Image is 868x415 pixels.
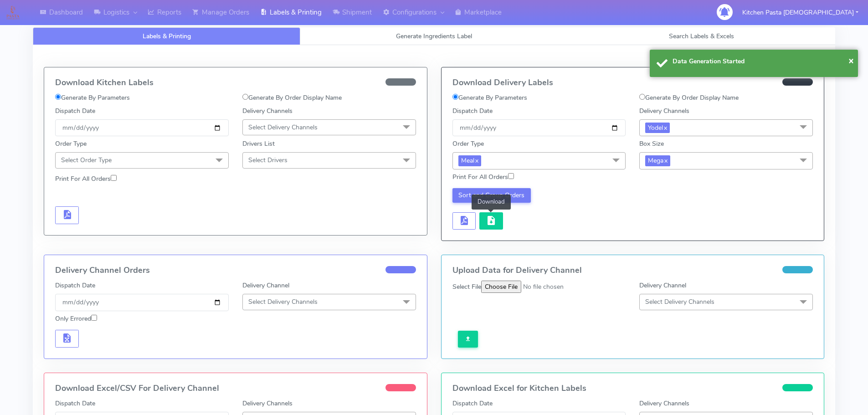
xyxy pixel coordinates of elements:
[663,123,667,132] a: x
[508,173,514,179] input: Print For All Orders
[55,106,95,116] label: Dispatch Date
[474,155,478,165] a: x
[452,78,813,87] h4: Download Delivery Labels
[91,315,97,321] input: Only Errored
[645,297,714,306] span: Select Delivery Channels
[452,282,481,292] label: Select File
[452,94,458,100] input: Generate By Parameters
[242,139,275,149] label: Drivers List
[55,399,95,408] label: Dispatch Date
[242,399,293,408] label: Delivery Channels
[669,32,734,41] span: Search Labels & Excels
[61,156,112,164] span: Select Order Type
[242,93,342,102] label: Generate By Order Display Name
[248,123,318,132] span: Select Delivery Channels
[639,139,664,149] label: Box Size
[639,281,686,290] label: Delivery Channel
[735,3,865,22] button: Kitchen Pasta [DEMOGRAPHIC_DATA]
[55,384,416,393] h4: Download Excel/CSV For Delivery Channel
[452,139,484,149] label: Order Type
[242,94,248,100] input: Generate By Order Display Name
[55,266,416,275] h4: Delivery Channel Orders
[242,106,293,116] label: Delivery Channels
[55,174,117,184] label: Print For All Orders
[452,172,514,182] label: Print For All Orders
[55,281,95,290] label: Dispatch Date
[452,266,813,275] h4: Upload Data for Delivery Channel
[55,139,87,149] label: Order Type
[33,27,835,45] ul: Tabs
[458,155,481,166] span: Meal
[248,156,288,164] span: Select Drivers
[55,93,130,102] label: Generate By Parameters
[848,54,854,67] button: Close
[55,94,61,100] input: Generate By Parameters
[645,155,670,166] span: Mega
[639,93,739,102] label: Generate By Order Display Name
[848,54,854,67] span: ×
[639,94,645,100] input: Generate By Order Display Name
[248,297,318,306] span: Select Delivery Channels
[639,106,689,116] label: Delivery Channels
[452,399,493,408] label: Dispatch Date
[55,314,97,323] label: Only Errored
[143,32,191,41] span: Labels & Printing
[673,56,851,66] div: Data Generation Started
[396,32,472,41] span: Generate Ingredients Label
[452,93,527,102] label: Generate By Parameters
[55,78,416,87] h4: Download Kitchen Labels
[645,123,670,133] span: Yodel
[452,188,531,203] button: Sort and Group Orders
[452,106,493,116] label: Dispatch Date
[639,399,689,408] label: Delivery Channels
[242,281,289,290] label: Delivery Channel
[452,384,813,393] h4: Download Excel for Kitchen Labels
[663,155,668,165] a: x
[111,175,117,181] input: Print For All Orders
